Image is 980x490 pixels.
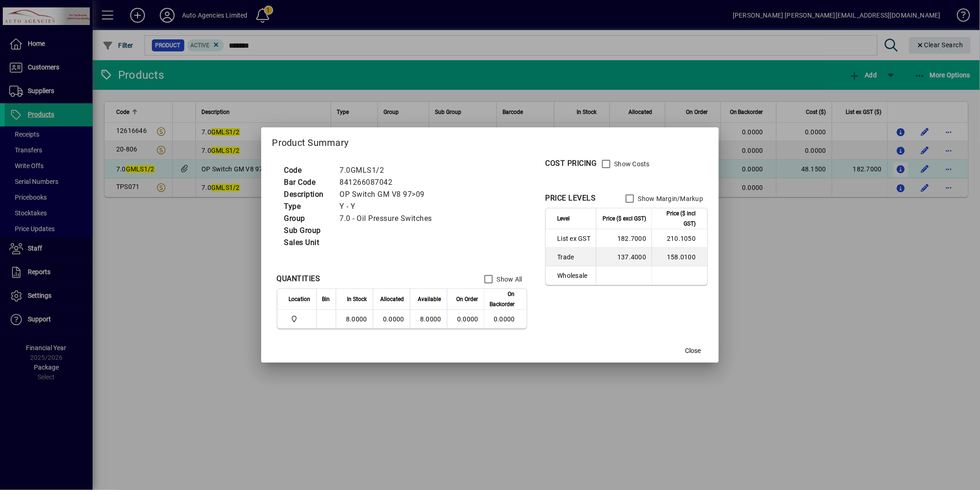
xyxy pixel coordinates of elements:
td: 0.0000 [373,310,410,328]
span: List ex GST [558,234,591,243]
td: 841266087042 [335,176,444,188]
span: On Order [457,294,478,304]
td: Bar Code [280,176,335,188]
label: Show Costs [613,159,650,169]
td: 7.0GMLS1/2 [335,164,444,176]
td: Sales Unit [280,237,335,249]
span: 0.0000 [457,315,478,323]
span: On Backorder [490,289,515,309]
td: 210.1050 [652,229,707,248]
td: Sub Group [280,225,335,237]
div: QUANTITIES [277,273,320,284]
span: In Stock [347,294,367,304]
td: 0.0000 [484,310,527,328]
td: Code [280,164,335,176]
span: Location [289,294,311,304]
label: Show All [495,275,522,284]
td: 8.0000 [336,310,373,328]
td: Description [280,188,335,201]
td: 182.7000 [596,229,652,248]
label: Show Margin/Markup [636,194,704,203]
div: COST PRICING [546,158,597,169]
td: 8.0000 [410,310,447,328]
span: Allocated [381,294,404,304]
td: Type [280,201,335,213]
span: Bin [322,294,330,304]
h2: Product Summary [261,127,719,154]
span: Level [558,214,570,224]
span: Price ($ excl GST) [603,214,646,224]
td: 158.0100 [652,248,707,266]
span: Close [685,346,701,356]
span: Wholesale [558,271,591,280]
span: Available [418,294,441,304]
button: Close [678,342,708,359]
td: Y - Y [335,201,444,213]
div: PRICE LEVELS [546,193,596,204]
span: Trade [558,252,591,262]
span: Price ($ incl GST) [658,208,696,229]
td: 7.0 - Oil Pressure Switches [335,213,444,225]
td: OP Switch GM V8 97>09 [335,188,444,201]
td: 137.4000 [596,248,652,266]
td: Group [280,213,335,225]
